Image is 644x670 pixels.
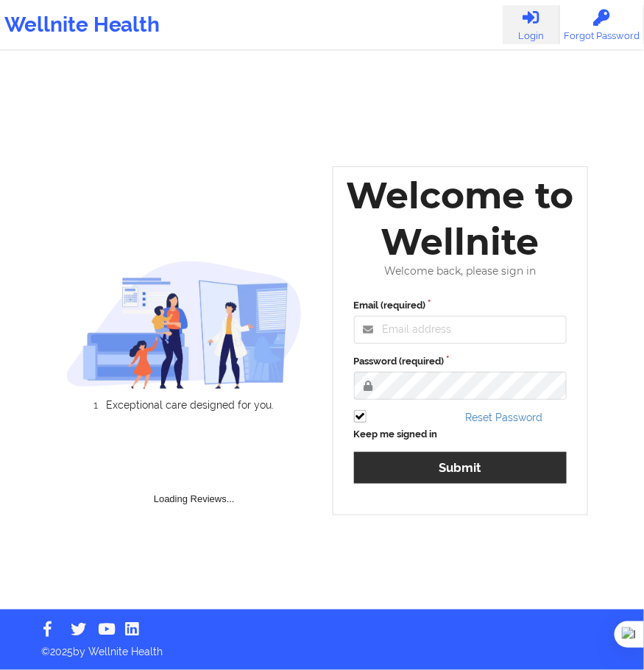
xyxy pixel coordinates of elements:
a: Login [503,5,560,44]
a: Reset Password [465,412,542,423]
div: Loading Reviews... [66,436,322,507]
input: Email address [354,316,567,344]
p: © 2025 by Wellnite Health [31,635,613,660]
img: wellnite-auth-hero_200.c722682e.png [66,261,302,389]
li: Exceptional care designed for you. [79,399,302,411]
button: Submit [354,452,567,484]
label: Email (required) [354,298,567,313]
label: Password (required) [354,354,567,369]
div: Welcome to Wellnite [344,172,578,265]
label: Keep me signed in [354,427,438,442]
a: Forgot Password [560,5,644,44]
div: Welcome back, please sign in [344,265,578,278]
